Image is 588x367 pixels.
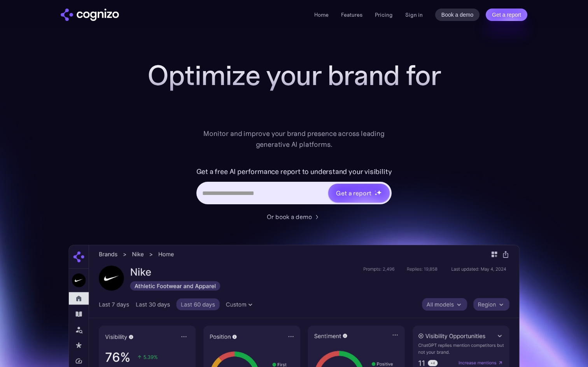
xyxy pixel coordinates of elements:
a: Pricing [375,11,393,18]
label: Get a free AI performance report to understand your visibility [196,165,392,178]
a: Sign in [405,10,423,19]
a: Or book a demo [267,212,321,221]
a: Book a demo [435,9,480,21]
a: home [61,9,119,21]
img: star [374,190,376,191]
a: Get a reportstarstarstar [327,183,390,203]
form: Hero URL Input Form [196,165,392,208]
div: Get a report [336,188,371,198]
img: cognizo logo [61,9,119,21]
div: Or book a demo [267,212,312,221]
h1: Optimize your brand for [138,60,450,91]
img: star [374,193,377,196]
a: Features [341,11,362,18]
div: Monitor and improve your brand presence across leading generative AI platforms. [198,128,390,150]
a: Home [314,11,329,18]
img: star [376,190,381,195]
a: Get a report [486,9,527,21]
